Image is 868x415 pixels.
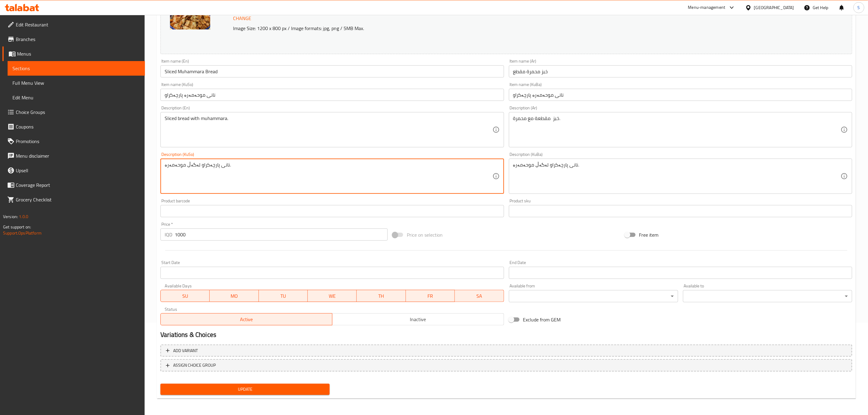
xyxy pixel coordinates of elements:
[160,290,210,302] button: SU
[455,290,504,302] button: SA
[406,290,455,302] button: FR
[2,32,145,46] a: Branches
[2,119,145,134] a: Coupons
[259,290,308,302] button: TU
[3,223,31,231] span: Get support on:
[2,105,145,119] a: Choice Groups
[12,79,140,87] span: Full Menu View
[513,162,841,191] textarea: نانی پارچەکراو لەگەڵ موحەمەرە.
[212,292,256,300] span: MO
[683,290,852,302] div: ​
[509,65,852,77] input: Enter name Ar
[165,386,325,393] span: Update
[858,4,860,11] span: S
[509,89,852,101] input: Enter name KuBa
[754,4,794,11] div: [GEOGRAPHIC_DATA]
[310,292,354,300] span: WE
[12,65,140,72] span: Sections
[523,316,561,323] span: Exclude from GEM
[2,163,145,178] a: Upsell
[160,384,330,395] button: Update
[165,162,492,191] textarea: نانی پارچەکراو لەگەڵ موحەمەرە.
[639,231,659,238] span: Free item
[308,290,357,302] button: WE
[231,25,735,32] p: Image Size: 1200 x 800 px / Image formats: jpg, png / 5MB Max.
[163,292,207,300] span: SU
[332,313,504,325] button: Inactive
[8,76,145,90] a: Full Menu View
[688,4,726,11] div: Menu-management
[513,115,841,144] textarea: خبز مقطعة مع محمرة.
[509,205,852,217] input: Please enter product sku
[160,345,852,357] button: Add variant
[160,313,332,325] button: Active
[16,196,140,203] span: Grocery Checklist
[16,36,140,43] span: Branches
[261,292,305,300] span: TU
[407,231,443,238] span: Price on selection
[16,123,140,130] span: Coupons
[2,149,145,163] a: Menu disclaimer
[16,21,140,28] span: Edit Restaurant
[173,362,216,369] span: ASSIGN CHOICE GROUP
[2,178,145,192] a: Coverage Report
[175,228,388,241] input: Please enter price
[2,46,145,61] a: Menus
[12,94,140,101] span: Edit Menu
[16,138,140,145] span: Promotions
[335,315,502,324] span: Inactive
[19,213,28,221] span: 1.0.0
[359,292,403,300] span: TH
[509,290,678,302] div: ​
[3,213,18,221] span: Version:
[210,290,259,302] button: MO
[2,192,145,207] a: Grocery Checklist
[3,229,42,237] a: Support.OpsPlatform
[17,50,140,57] span: Menus
[16,167,140,174] span: Upsell
[173,347,198,355] span: Add variant
[16,152,140,159] span: Menu disclaimer
[457,292,501,300] span: SA
[165,115,492,144] textarea: Sliced bread with muhammara.
[8,90,145,105] a: Edit Menu
[160,359,852,372] button: ASSIGN CHOICE GROUP
[16,108,140,116] span: Choice Groups
[163,315,330,324] span: Active
[160,330,852,339] h2: Variations & Choices
[16,181,140,189] span: Coverage Report
[2,17,145,32] a: Edit Restaurant
[160,65,504,77] input: Enter name En
[357,290,406,302] button: TH
[408,292,452,300] span: FR
[231,12,254,25] button: Change
[2,134,145,149] a: Promotions
[160,89,504,101] input: Enter name KuSo
[8,61,145,76] a: Sections
[233,14,251,23] span: Change
[160,205,504,217] input: Please enter product barcode
[165,231,172,238] p: IQD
